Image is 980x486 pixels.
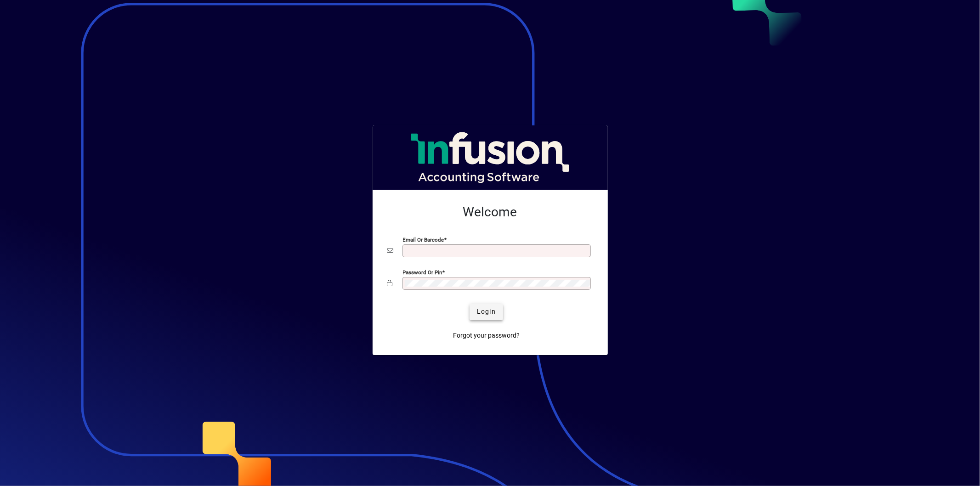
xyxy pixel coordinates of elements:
button: Login [470,304,503,320]
h2: Welcome [387,204,593,220]
a: Forgot your password? [449,328,523,344]
span: Forgot your password? [453,331,520,340]
mat-label: Password or Pin [403,269,442,275]
span: Login [477,307,496,316]
mat-label: Email or Barcode [403,236,444,243]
